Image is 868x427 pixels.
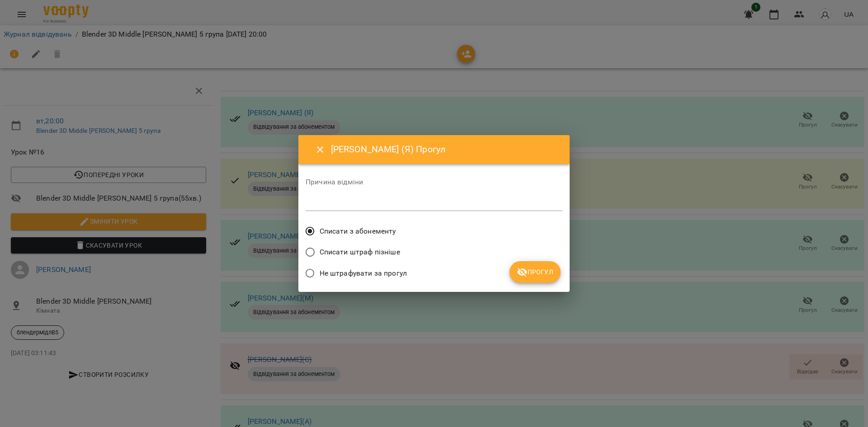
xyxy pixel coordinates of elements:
span: Прогул [517,267,553,277]
h6: [PERSON_NAME] (Я) Прогул [331,142,559,156]
span: Не штрафувати за прогул [320,268,407,279]
button: Close [309,139,331,160]
span: Списати штраф пізніше [320,247,400,258]
span: Списати з абонементу [320,226,396,237]
label: Причина відміни [306,178,562,186]
button: Прогул [509,261,561,283]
